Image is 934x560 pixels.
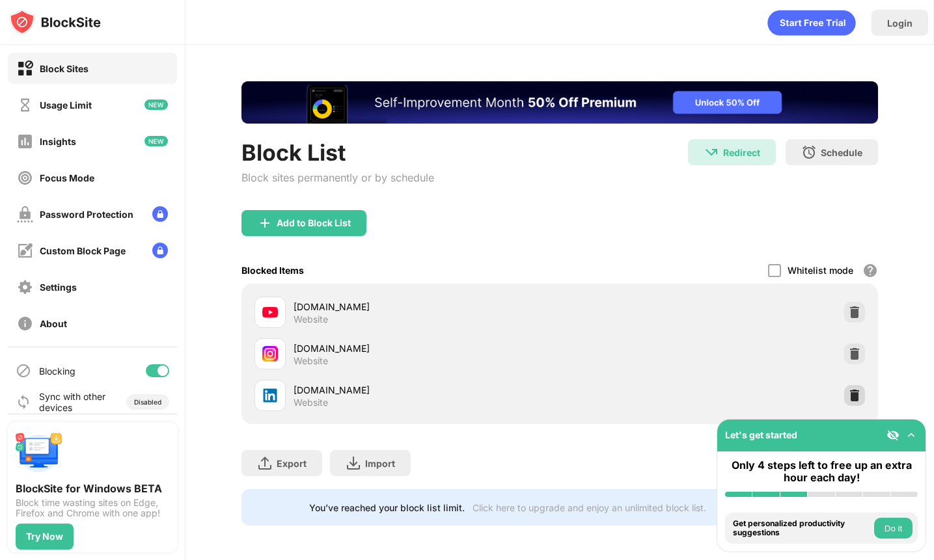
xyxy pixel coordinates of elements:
[277,458,307,469] div: Export
[17,170,33,186] img: focus-off.svg
[17,206,33,222] img: password-protection-off.svg
[733,519,871,538] div: Get personalized productivity suggestions
[40,172,94,183] div: Focus Mode
[294,313,328,325] div: Website
[17,243,33,259] img: customize-block-page-off.svg
[144,100,168,110] img: new-icon.svg
[39,366,76,377] div: Blocking
[40,209,133,220] div: Password Protection
[16,363,31,379] img: blocking-icon.svg
[294,341,560,355] div: [DOMAIN_NAME]
[241,171,434,184] div: Block sites permanently or by schedule
[886,429,900,442] img: eye-not-visible.svg
[767,10,856,36] div: animation
[40,318,67,329] div: About
[39,391,106,413] div: Sync with other devices
[40,282,77,293] div: Settings
[40,245,126,256] div: Custom Block Page
[40,136,76,147] div: Insights
[294,300,560,313] div: [DOMAIN_NAME]
[905,429,918,442] img: omni-setup-toggle.svg
[241,265,304,276] div: Blocked Items
[788,265,853,276] div: Whitelist mode
[9,9,101,35] img: logo-blocksite.svg
[152,243,168,258] img: lock-menu.svg
[144,136,168,146] img: new-icon.svg
[17,60,33,77] img: block-on.svg
[134,398,161,406] div: Disabled
[294,355,328,367] div: Website
[887,18,913,29] div: Login
[723,147,760,158] div: Redirect
[262,388,278,403] img: favicons
[17,315,33,332] img: about-off.svg
[16,482,169,495] div: BlockSite for Windows BETA
[874,518,913,539] button: Do it
[17,133,33,150] img: insights-off.svg
[16,498,169,518] div: Block time wasting sites on Edge, Firefox and Chrome with one app!
[262,346,278,362] img: favicons
[725,429,797,440] div: Let's get started
[365,458,395,469] div: Import
[294,397,328,408] div: Website
[241,139,434,166] div: Block List
[725,459,918,484] div: Only 4 steps left to free up an extra hour each day!
[16,430,62,477] img: push-desktop.svg
[40,100,92,111] div: Usage Limit
[821,147,862,158] div: Schedule
[309,502,465,513] div: You’ve reached your block list limit.
[40,63,89,74] div: Block Sites
[262,304,278,320] img: favicons
[473,502,706,513] div: Click here to upgrade and enjoy an unlimited block list.
[16,394,31,410] img: sync-icon.svg
[17,279,33,295] img: settings-off.svg
[241,81,878,124] iframe: Banner
[17,97,33,113] img: time-usage-off.svg
[277,218,351,228] div: Add to Block List
[152,206,168,222] img: lock-menu.svg
[26,531,63,542] div: Try Now
[294,383,560,397] div: [DOMAIN_NAME]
